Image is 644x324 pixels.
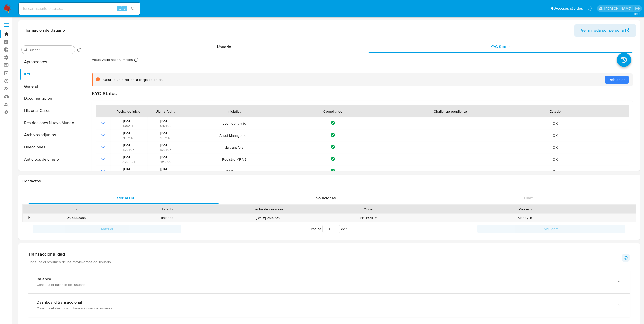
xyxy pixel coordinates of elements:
[635,6,640,11] a: Salir
[477,225,625,233] button: Siguiente
[418,207,632,212] div: Proceso
[122,214,212,222] div: finished
[217,44,231,50] span: Usuario
[574,24,636,37] button: Ver mirada por persona
[324,214,414,222] div: MP_PORTAL
[20,68,83,80] button: KYC
[20,129,83,141] button: Archivos adjuntos
[35,207,118,212] div: Id
[311,225,347,233] span: Página de
[29,48,73,52] input: Buscar
[20,153,83,165] button: Anticipos de dinero
[604,6,633,11] p: jessica.fukman@mercadolibre.com
[216,207,320,212] div: Fecha de creación
[77,48,81,53] button: Volver al orden por defecto
[22,179,636,184] h1: Contactos
[20,80,83,92] button: General
[33,225,181,233] button: Anterior
[20,56,83,68] button: Aprobadores
[20,117,83,129] button: Restricciones Nuevo Mundo
[346,226,347,231] span: 1
[20,92,83,105] button: Documentación
[327,207,411,212] div: Origen
[124,6,126,11] span: s
[128,5,138,12] button: search-icon
[31,214,122,222] div: 395880683
[29,215,30,220] div: •
[19,5,140,12] input: Buscar usuario o caso...
[113,195,135,201] span: Historial CX
[20,165,83,178] button: CBT
[20,141,83,153] button: Direcciones
[588,6,592,11] a: Notificaciones
[24,48,28,52] button: Buscar
[212,214,324,222] div: [DATE] 23:59:39
[490,44,511,50] span: KYC Status
[117,6,121,11] span: ⌥
[316,195,336,201] span: Soluciones
[524,195,533,201] span: Chat
[22,28,65,33] h1: Información de Usuario
[92,57,133,62] p: Actualizado hace 9 meses
[554,6,583,11] span: Accesos rápidos
[126,207,209,212] div: Estado
[414,214,636,222] div: Money in
[581,24,624,37] span: Ver mirada por persona
[20,105,83,117] button: Historial Casos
